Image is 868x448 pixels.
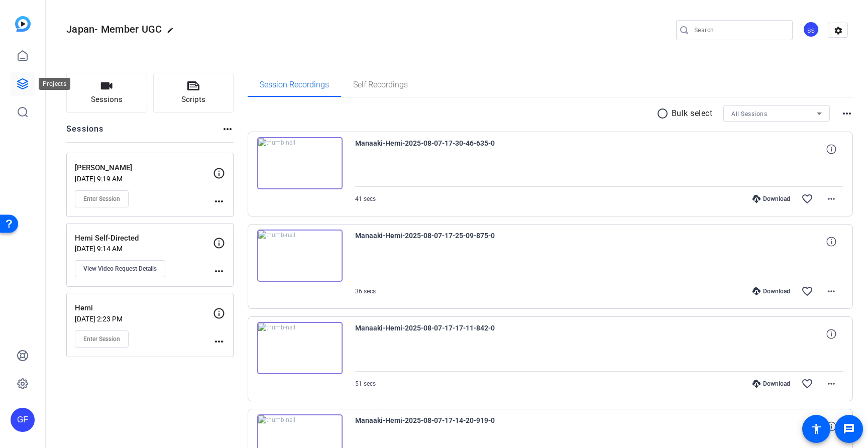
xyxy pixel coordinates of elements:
[355,137,541,161] span: Manaaki-Hemi-2025-08-07-17-30-46-635-0
[75,162,213,174] p: [PERSON_NAME]
[257,322,343,374] img: thumb-nail
[694,24,785,36] input: Search
[801,378,813,390] mat-icon: favorite_border
[657,107,672,120] mat-icon: radio_button_unchecked
[731,110,767,118] span: All Sessions
[355,414,541,438] span: Manaaki-Hemi-2025-08-07-17-14-20-919-0
[803,21,820,39] ngx-avatar: Sam Suzuki
[83,265,157,273] span: View Video Request Details
[828,23,848,38] mat-icon: settings
[355,288,376,295] span: 36 secs
[66,123,104,142] h2: Sessions
[75,302,213,314] p: Hemi
[213,195,225,207] mat-icon: more_horiz
[747,380,795,388] div: Download
[15,16,31,32] img: blue-gradient.svg
[257,137,343,189] img: thumb-nail
[66,23,162,35] span: Japan- Member UGC
[11,408,35,432] div: GF
[213,265,225,277] mat-icon: more_horiz
[355,380,376,387] span: 51 secs
[353,81,408,89] span: Self Recordings
[91,94,123,105] span: Sessions
[153,73,234,113] button: Scripts
[825,285,837,297] mat-icon: more_horiz
[801,193,813,205] mat-icon: favorite_border
[803,21,819,38] div: SS
[181,94,205,105] span: Scripts
[825,193,837,205] mat-icon: more_horiz
[75,175,213,183] p: [DATE] 9:19 AM
[841,107,853,120] mat-icon: more_horiz
[355,230,541,254] span: Manaaki-Hemi-2025-08-07-17-25-09-875-0
[355,322,541,346] span: Manaaki-Hemi-2025-08-07-17-17-11-842-0
[75,260,165,277] button: View Video Request Details
[257,230,343,282] img: thumb-nail
[83,195,120,203] span: Enter Session
[75,245,213,253] p: [DATE] 9:14 AM
[747,287,795,295] div: Download
[39,78,70,90] div: Projects
[355,195,376,202] span: 41 secs
[75,330,129,348] button: Enter Session
[83,335,120,343] span: Enter Session
[167,27,179,39] mat-icon: edit
[825,378,837,390] mat-icon: more_horiz
[843,423,855,435] mat-icon: message
[66,73,147,113] button: Sessions
[75,315,213,323] p: [DATE] 2:23 PM
[222,123,234,135] mat-icon: more_horiz
[260,81,329,89] span: Session Recordings
[75,190,129,207] button: Enter Session
[747,195,795,203] div: Download
[810,423,822,435] mat-icon: accessibility
[75,233,213,244] p: Hemi Self-Directed
[801,285,813,297] mat-icon: favorite_border
[213,335,225,348] mat-icon: more_horiz
[672,107,713,120] p: Bulk select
